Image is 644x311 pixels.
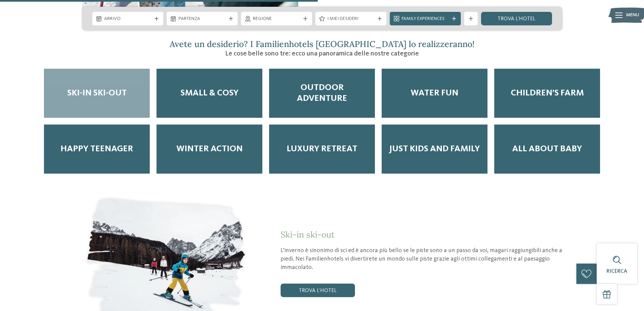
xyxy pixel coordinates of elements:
span: Partenza [178,16,226,22]
span: Luxury Retreat [287,144,357,154]
p: L’inverno è sinonimo di sci ed è ancora più bello se le piste sono a un passo da voi, magari ragg... [281,246,562,272]
a: trova l’hotel [481,12,552,25]
span: Just kids and family [389,144,480,154]
a: trova l’hotel [281,284,355,297]
span: Le cose belle sono tre: ecco una panoramica delle nostre categorie [225,50,419,57]
span: Ski-in ski-out [67,88,127,98]
span: Arrivo [104,16,151,22]
span: Children’s Farm [511,88,584,98]
span: Happy teenager [61,144,133,154]
span: Regione [253,16,300,22]
span: Outdoor adventure [276,83,368,104]
span: Ricerca [606,269,627,274]
span: Small & Cosy [181,88,239,98]
span: Family Experiences [402,16,449,22]
span: Ski-in ski-out [281,229,335,240]
span: Winter Action [176,144,243,154]
span: All about baby [512,144,582,154]
span: Water Fun [411,88,458,98]
span: Avete un desiderio? I Familienhotels [GEOGRAPHIC_DATA] lo realizzeranno! [170,39,475,49]
span: I miei desideri [327,16,375,22]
